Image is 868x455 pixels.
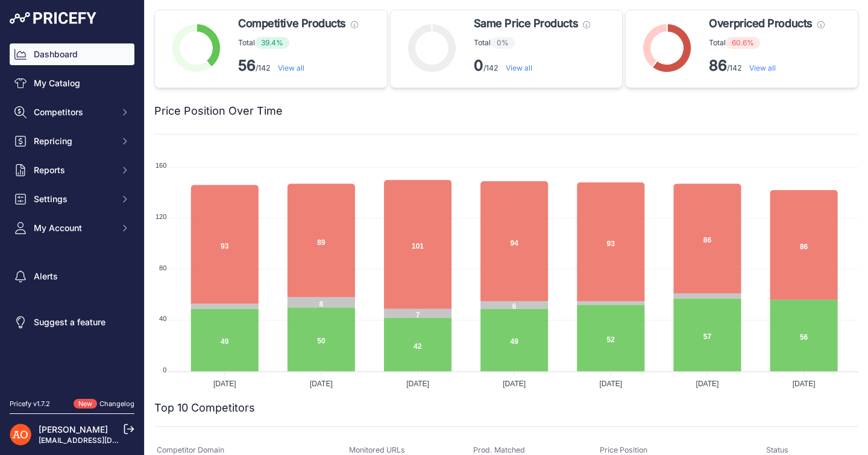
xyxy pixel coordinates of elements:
[503,380,526,388] tspan: [DATE]
[474,56,590,75] p: /142
[238,57,256,74] strong: 56
[10,399,50,409] div: Pricefy v1.7.2
[154,399,255,416] h2: Top 10 Competitors
[766,445,788,454] span: Status
[491,37,515,49] span: 0%
[10,266,134,287] a: Alerts
[34,222,113,234] span: My Account
[156,213,166,220] tspan: 120
[473,445,525,454] span: Prod. Matched
[163,366,166,374] tspan: 0
[506,63,532,72] a: View all
[39,424,108,434] a: [PERSON_NAME]
[159,264,166,272] tspan: 80
[159,315,166,322] tspan: 40
[238,56,358,75] p: /142
[726,37,760,49] span: 60.6%
[99,399,134,408] a: Changelog
[696,380,719,388] tspan: [DATE]
[10,12,96,24] img: Pricefy Logo
[474,37,590,49] p: Total
[310,380,333,388] tspan: [DATE]
[709,56,824,75] p: /142
[709,15,812,32] span: Overpriced Products
[709,57,727,74] strong: 86
[34,164,113,176] span: Reports
[34,193,113,205] span: Settings
[157,445,224,454] span: Competitor Domain
[39,436,165,445] a: [EMAIL_ADDRESS][DOMAIN_NAME]
[10,188,134,210] button: Settings
[213,380,236,388] tspan: [DATE]
[793,380,816,388] tspan: [DATE]
[10,159,134,181] button: Reports
[709,37,824,49] p: Total
[600,445,647,454] span: Price Position
[10,311,134,333] a: Suggest a feature
[406,380,429,388] tspan: [DATE]
[474,15,578,32] span: Same Price Products
[34,135,113,147] span: Repricing
[10,101,134,123] button: Competitors
[238,37,358,49] p: Total
[599,380,622,388] tspan: [DATE]
[474,57,483,74] strong: 0
[349,445,405,454] span: Monitored URLs
[10,43,134,65] a: Dashboard
[238,15,346,32] span: Competitive Products
[156,162,166,169] tspan: 160
[74,399,97,409] span: New
[10,43,134,384] nav: Sidebar
[34,106,113,118] span: Competitors
[10,72,134,94] a: My Catalog
[10,130,134,152] button: Repricing
[278,63,304,72] a: View all
[255,37,289,49] span: 39.4%
[749,63,776,72] a: View all
[154,103,283,119] h2: Price Position Over Time
[10,217,134,239] button: My Account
